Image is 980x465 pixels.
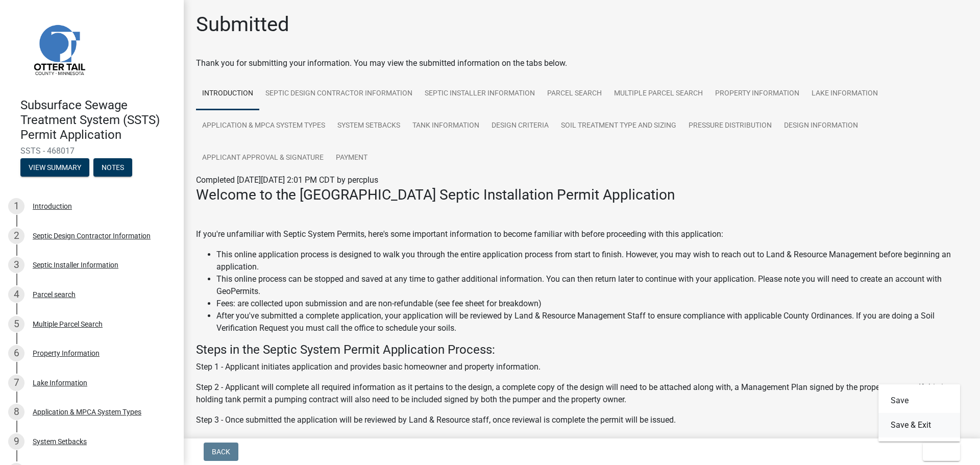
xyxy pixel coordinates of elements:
[33,291,76,298] div: Parcel search
[555,110,682,142] a: Soil Treatment Type and Sizing
[216,249,968,273] li: This online application process is designed to walk you through the entire application process fr...
[196,361,968,373] p: Step 1 - Applicant initiates application and provides basic homeowner and property information.
[878,388,960,413] button: Save
[8,345,24,361] div: 6
[8,404,24,420] div: 8
[20,164,89,173] wm-modal-confirm: Summary
[20,11,97,87] img: Otter Tail County, Minnesota
[805,78,884,110] a: Lake Information
[216,310,968,334] li: After you've submitted a complete application, your application will be reviewed by Land & Resour...
[259,78,419,110] a: Septic Design Contractor Information
[196,414,968,426] p: Step 3 - Once submitted the application will be reviewed by Land & Resource staff, once reviewal ...
[878,384,960,442] div: Exit
[33,203,72,210] div: Introduction
[20,98,176,142] h4: Subsurface Sewage Treatment System (SSTS) Permit Application
[608,78,709,110] a: Multiple Parcel Search
[682,110,778,142] a: Pressure Distribution
[8,375,24,391] div: 7
[33,438,87,445] div: System Setbacks
[8,257,24,273] div: 3
[406,110,485,142] a: Tank Information
[33,232,151,239] div: Septic Design Contractor Information
[33,408,141,415] div: Application & MPCA System Types
[216,298,968,310] li: Fees: are collected upon submission and are non-refundable (see fee sheet for breakdown)
[33,350,100,357] div: Property Information
[931,448,946,456] span: Exit
[709,78,805,110] a: Property Information
[33,379,87,386] div: Lake Information
[212,448,230,456] span: Back
[216,273,968,298] li: This online process can be stopped and saved at any time to gather additional information. You ca...
[93,164,132,173] wm-modal-confirm: Notes
[419,78,541,110] a: Septic Installer Information
[485,110,555,142] a: Design Criteria
[778,110,864,142] a: Design Information
[8,198,24,214] div: 1
[8,228,24,244] div: 2
[196,228,968,240] p: If you're unfamiliar with Septic System Permits, here's some important information to become fami...
[923,443,960,461] button: Exit
[196,78,259,110] a: Introduction
[196,342,968,357] h4: Steps in the Septic System Permit Application Process:
[20,146,163,156] span: SSTS - 468017
[331,110,406,142] a: System Setbacks
[33,321,103,328] div: Multiple Parcel Search
[8,286,24,303] div: 4
[196,175,378,185] span: Completed [DATE][DATE] 2:01 PM CDT by percplus
[8,433,24,450] div: 9
[196,57,968,69] div: Thank you for submitting your information. You may view the submitted information on the tabs below.
[20,158,89,177] button: View Summary
[541,78,608,110] a: Parcel search
[196,110,331,142] a: Application & MPCA System Types
[330,142,374,175] a: Payment
[196,142,330,175] a: Applicant Approval & Signature
[8,316,24,332] div: 5
[196,186,968,204] h3: Welcome to the [GEOGRAPHIC_DATA] Septic Installation Permit Application
[204,443,238,461] button: Back
[196,381,968,406] p: Step 2 - Applicant will complete all required information as it pertains to the design, a complet...
[196,12,289,37] h1: Submitted
[878,413,960,437] button: Save & Exit
[93,158,132,177] button: Notes
[33,261,118,268] div: Septic Installer Information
